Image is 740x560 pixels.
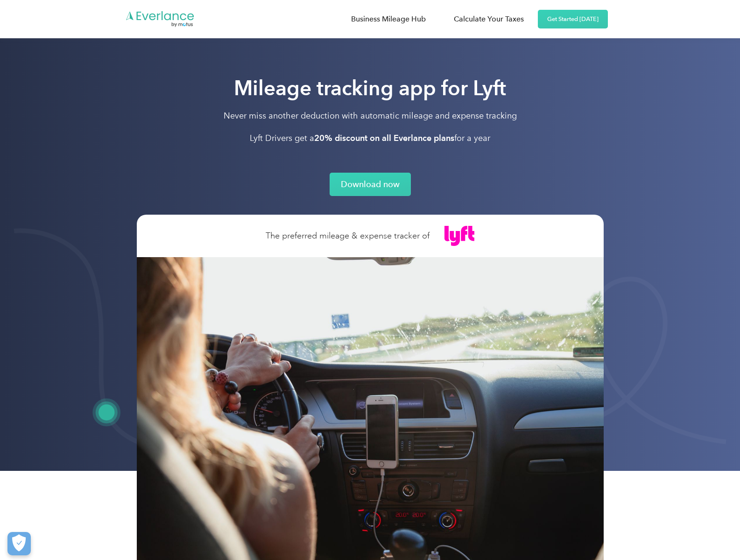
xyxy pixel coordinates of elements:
a: Business Mileage Hub [342,11,435,28]
strong: 20% discount on all Everlance plans [314,133,454,143]
button: Cookies Settings [7,532,31,555]
a: Calculate Your Taxes [444,11,533,28]
div: The preferred mileage & expense tracker of [266,230,430,242]
a: Get Started [DATE] [538,10,608,28]
a: Download now [330,173,411,196]
p: Never miss another deduction with automatic mileage and expense tracking ‍ Lyft Drivers get a for... [224,110,517,144]
h1: Mileage tracking app for Lyft [224,75,517,101]
img: Everlance logo [125,10,195,28]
